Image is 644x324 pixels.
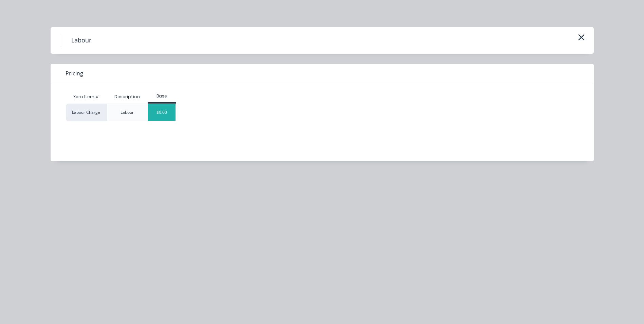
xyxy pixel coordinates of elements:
[66,69,83,77] span: Pricing
[66,104,107,121] div: Labour Charge
[148,104,176,121] div: $0.00
[121,109,134,115] div: Labour
[109,88,145,105] div: Description
[66,90,107,104] div: Xero Item #
[61,34,102,47] h4: Labour
[148,93,176,99] div: Base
